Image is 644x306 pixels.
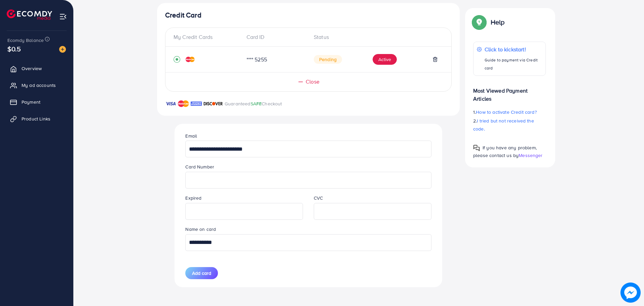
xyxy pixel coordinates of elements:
label: Card Number [185,163,214,170]
a: My ad accounts [5,79,68,92]
span: How to activate Credit card? [476,109,536,115]
img: image [59,46,66,53]
span: Close [306,78,319,86]
a: Overview [5,62,68,75]
iframe: Secure card number input frame [189,173,427,188]
svg: record circle [174,56,180,63]
span: My ad accounts [22,82,56,89]
span: Messenger [519,152,542,159]
iframe: Secure CVC input frame [317,204,428,219]
span: Pending [314,55,342,64]
p: 1. [473,108,546,116]
img: brand [191,100,202,108]
iframe: Secure expiration date input frame [189,204,299,219]
div: My Credit Cards [174,33,241,41]
div: Card ID [241,33,309,41]
span: I tried but not received the code. [473,117,534,132]
span: Payment [22,99,40,105]
p: Guide to payment via Credit card [485,56,542,72]
button: Active [373,54,397,65]
span: $0.5 [7,44,21,54]
p: Click to kickstart! [485,45,542,53]
img: credit [186,57,195,62]
span: Overview [22,65,42,72]
img: logo [7,9,52,20]
span: Product Links [22,115,50,122]
span: Add card [192,270,211,276]
p: Most Viewed Payment Articles [473,81,546,103]
div: Status [308,33,443,41]
img: menu [59,13,67,20]
img: brand [203,100,223,108]
img: Popup guide [473,16,485,28]
a: Payment [5,95,68,109]
label: Expired [185,195,201,201]
img: brand [165,100,176,108]
button: Add card [185,267,218,279]
h4: Credit Card [165,11,452,19]
label: CVC [314,195,323,201]
span: SAFE [251,100,262,107]
label: Name on card [185,226,216,233]
img: image [620,283,641,303]
p: Guaranteed Checkout [225,100,282,108]
span: Ecomdy Balance [7,37,44,44]
p: 2. [473,117,546,133]
span: If you have any problem, please contact us by [473,144,537,159]
img: Popup guide [473,145,480,151]
img: brand [178,100,189,108]
a: Product Links [5,112,68,125]
p: Help [491,18,505,26]
label: Email [185,133,197,139]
